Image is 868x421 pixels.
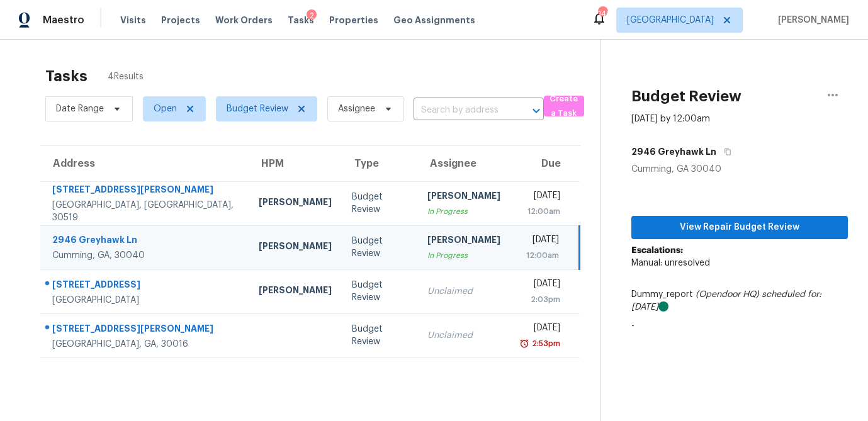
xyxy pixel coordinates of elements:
[521,322,560,337] div: [DATE]
[45,70,87,82] h2: Tasks
[352,279,407,304] div: Budget Review
[544,96,584,116] button: Create a Task
[342,146,417,181] th: Type
[631,288,848,313] div: Dummy_report
[529,337,560,350] div: 2:53pm
[120,14,146,26] span: Visits
[307,9,317,22] div: 2
[259,240,332,255] div: [PERSON_NAME]
[631,290,821,312] i: scheduled for: [DATE]
[521,293,560,306] div: 2:03pm
[521,249,559,262] div: 12:00am
[427,285,500,298] div: Unclaimed
[329,14,378,26] span: Properties
[598,8,607,20] div: 140
[641,220,838,235] span: View Repair Budget Review
[631,320,848,332] p: -
[427,329,500,342] div: Unclaimed
[521,233,559,249] div: [DATE]
[52,278,239,294] div: [STREET_ADDRESS]
[527,102,545,120] button: Open
[52,233,239,249] div: 2946 Greyhawk Ln
[52,294,239,306] div: [GEOGRAPHIC_DATA]
[154,103,177,115] span: Open
[510,146,580,181] th: Due
[40,146,249,181] th: Address
[696,290,759,299] i: (Opendoor HQ)
[352,323,407,348] div: Budget Review
[288,16,314,25] span: Tasks
[550,92,578,121] span: Create a Task
[521,189,560,205] div: [DATE]
[519,337,529,350] img: Overdue Alarm Icon
[43,14,84,26] span: Maestro
[352,235,407,260] div: Budget Review
[521,278,560,293] div: [DATE]
[427,205,500,218] div: In Progress
[716,140,733,163] button: Copy Address
[338,103,375,115] span: Assignee
[56,103,104,115] span: Date Range
[259,196,332,211] div: [PERSON_NAME]
[427,189,500,205] div: [PERSON_NAME]
[352,191,407,216] div: Budget Review
[627,14,714,26] span: [GEOGRAPHIC_DATA]
[161,14,200,26] span: Projects
[427,249,500,262] div: In Progress
[52,183,239,199] div: [STREET_ADDRESS][PERSON_NAME]
[631,246,683,255] b: Escalations:
[521,205,560,218] div: 12:00am
[631,259,710,267] span: Manual: unresolved
[249,146,342,181] th: HPM
[52,249,239,262] div: Cumming, GA, 30040
[52,322,239,338] div: [STREET_ADDRESS][PERSON_NAME]
[414,101,509,120] input: Search by address
[108,70,144,83] span: 4 Results
[417,146,510,181] th: Assignee
[52,199,239,224] div: [GEOGRAPHIC_DATA], [GEOGRAPHIC_DATA], 30519
[631,113,710,125] div: [DATE] by 12:00am
[227,103,288,115] span: Budget Review
[393,14,475,26] span: Geo Assignments
[773,14,849,26] span: [PERSON_NAME]
[631,216,848,239] button: View Repair Budget Review
[52,338,239,351] div: [GEOGRAPHIC_DATA], GA, 30016
[259,284,332,300] div: [PERSON_NAME]
[631,90,741,103] h2: Budget Review
[631,145,716,158] h5: 2946 Greyhawk Ln
[427,233,500,249] div: [PERSON_NAME]
[631,163,848,176] div: Cumming, GA 30040
[215,14,273,26] span: Work Orders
